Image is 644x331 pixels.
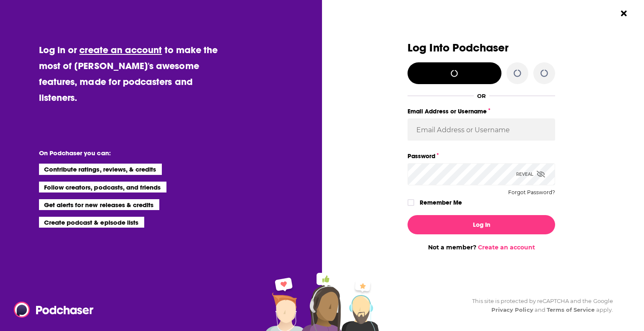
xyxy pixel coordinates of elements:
[14,302,94,318] img: Podchaser - Follow, Share and Rate Podcasts
[39,182,167,192] li: Follow creators, podcasts, and friends
[39,164,162,174] li: Contribute ratings, reviews, & credits
[408,106,555,117] label: Email Address or Username
[491,306,533,313] a: Privacy Policy
[39,149,207,157] li: On Podchaser you can:
[39,199,159,210] li: Get alerts for new releases & credits
[39,217,144,228] li: Create podcast & episode lists
[516,163,545,185] div: Reveal
[478,244,535,251] a: Create an account
[79,44,162,56] a: create an account
[465,297,613,314] div: This site is protected by reCAPTCHA and the Google and apply.
[508,190,555,195] button: Forgot Password?
[408,244,555,251] div: Not a member?
[616,5,632,21] button: Close Button
[547,306,595,313] a: Terms of Service
[477,92,486,99] div: OR
[408,42,555,54] h3: Log Into Podchaser
[420,197,462,208] label: Remember Me
[408,118,555,141] input: Email Address or Username
[408,215,555,234] button: Log In
[408,151,555,162] label: Password
[14,302,88,318] a: Podchaser - Follow, Share and Rate Podcasts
